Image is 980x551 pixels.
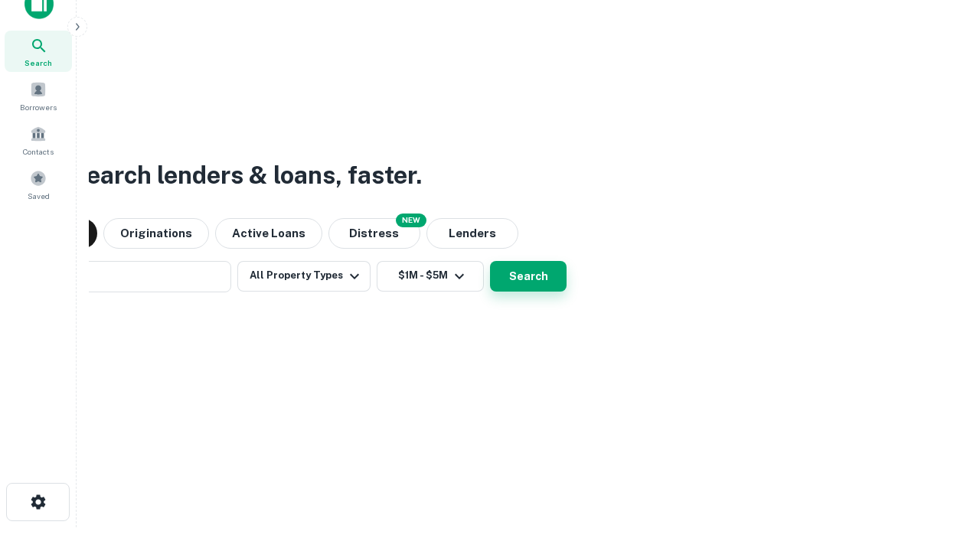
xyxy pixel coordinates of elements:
[103,218,209,249] button: Originations
[426,218,518,249] button: Lenders
[5,75,72,116] a: Borrowers
[328,218,420,249] button: Search distressed loans with lien and other non-mortgage details.
[5,119,72,161] a: Contacts
[903,429,980,502] iframe: Chat Widget
[70,157,422,194] h3: Search lenders & loans, faster.
[377,261,484,292] button: $1M - $5M
[28,190,50,202] span: Saved
[24,57,52,69] span: Search
[215,218,322,249] button: Active Loans
[490,261,567,292] button: Search
[5,31,72,72] a: Search
[23,145,54,158] span: Contacts
[20,101,57,113] span: Borrowers
[396,214,426,227] div: NEW
[5,164,72,205] a: Saved
[237,261,371,292] button: All Property Types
